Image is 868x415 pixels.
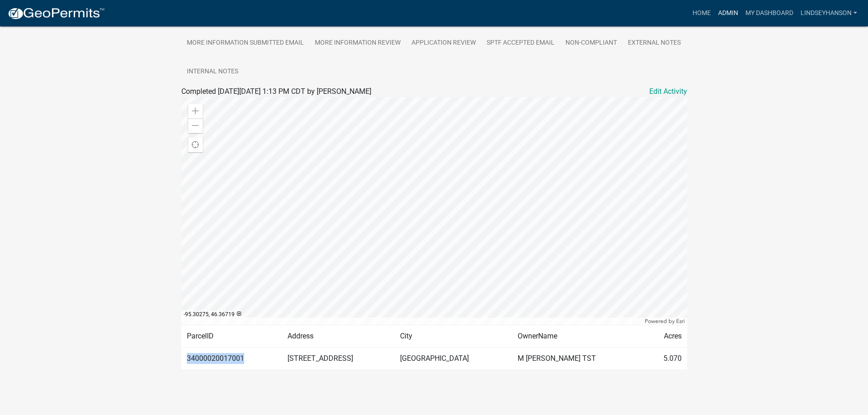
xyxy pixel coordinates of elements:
a: Non-Compliant [560,29,622,58]
span: Completed [DATE][DATE] 1:13 PM CDT by [PERSON_NAME] [181,87,371,96]
a: Edit Activity [649,86,687,97]
td: City [395,325,512,347]
a: Home [689,5,714,22]
a: Internal Notes [181,57,244,87]
a: Esri [676,318,685,324]
div: Zoom out [188,118,203,133]
a: Application Review [406,29,481,58]
td: [STREET_ADDRESS] [282,347,395,369]
td: ParcelID [181,325,282,347]
td: OwnerName [512,325,644,347]
a: Lindseyhanson [797,5,861,22]
td: Acres [644,325,687,347]
div: Zoom in [188,104,203,118]
a: More Information Submitted Email [181,29,309,58]
a: External Notes [622,29,686,58]
div: Find my location [188,138,203,152]
a: SPTF Accepted Email [481,29,560,58]
a: My Dashboard [742,5,797,22]
a: More Information Review [309,29,406,58]
a: Admin [714,5,742,22]
td: 34000020017001 [181,347,282,369]
div: Powered by [642,318,687,325]
td: M [PERSON_NAME] TST [512,347,644,369]
td: Address [282,325,395,347]
td: 5.070 [644,347,687,369]
td: [GEOGRAPHIC_DATA] [395,347,512,369]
